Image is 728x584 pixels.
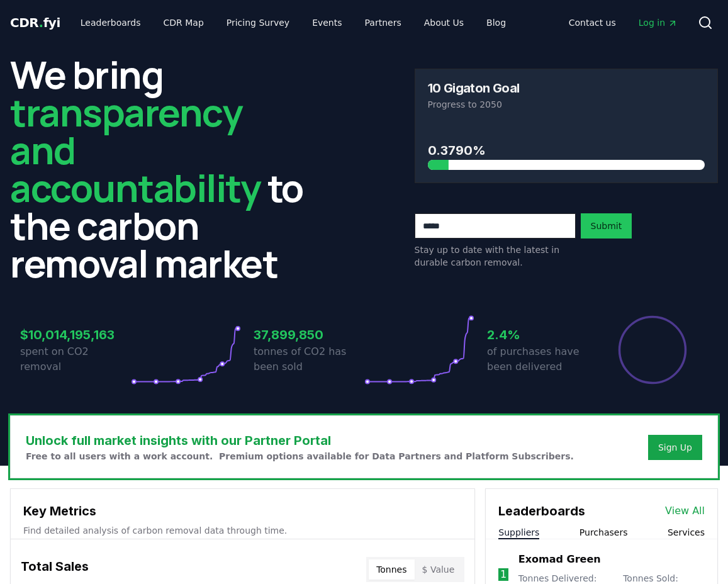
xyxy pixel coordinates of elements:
[39,15,43,30] span: .
[639,16,678,29] span: Log in
[23,524,462,537] p: Find detailed analysis of carbon removal data through time.
[369,559,414,580] button: Tonnes
[559,11,626,34] a: Contact us
[20,325,131,344] h3: $10,014,195,163
[498,526,539,539] button: Suppliers
[21,557,89,582] h3: Total Sales
[428,98,705,111] p: Progress to 2050
[580,526,628,539] button: Purchasers
[617,315,688,385] div: Percentage of sales delivered
[216,11,300,34] a: Pricing Survey
[487,344,598,374] p: of purchases have been delivered
[648,435,702,460] button: Sign Up
[428,82,520,94] h3: 10 Gigaton Goal
[70,11,516,34] nav: Main
[26,450,574,463] p: Free to all users with a work account. Premium options available for Data Partners and Platform S...
[355,11,412,34] a: Partners
[26,431,574,450] h3: Unlock full market insights with our Partner Portal
[518,552,601,567] a: Exomad Green
[154,11,214,34] a: CDR Map
[415,244,576,269] p: Stay up to date with the latest in durable carbon removal.
[415,559,462,580] button: $ Value
[10,15,60,30] span: CDR fyi
[559,11,688,34] nav: Main
[302,11,352,34] a: Events
[10,86,260,213] span: transparency and accountability
[10,55,314,282] h2: We bring to the carbon removal market
[629,11,688,34] a: Log in
[23,502,462,520] h3: Key Metrics
[487,325,598,344] h3: 2.4%
[254,344,364,374] p: tonnes of CO2 has been sold
[500,567,507,582] p: 1
[428,141,705,160] h3: 0.3790%
[70,11,151,34] a: Leaderboards
[476,11,516,34] a: Blog
[581,213,632,239] button: Submit
[498,502,585,520] h3: Leaderboards
[10,14,60,31] a: CDR.fyi
[665,503,705,519] a: View All
[414,11,474,34] a: About Us
[668,526,705,539] button: Services
[254,325,364,344] h3: 37,899,850
[20,344,131,374] p: spent on CO2 removal
[658,441,692,454] a: Sign Up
